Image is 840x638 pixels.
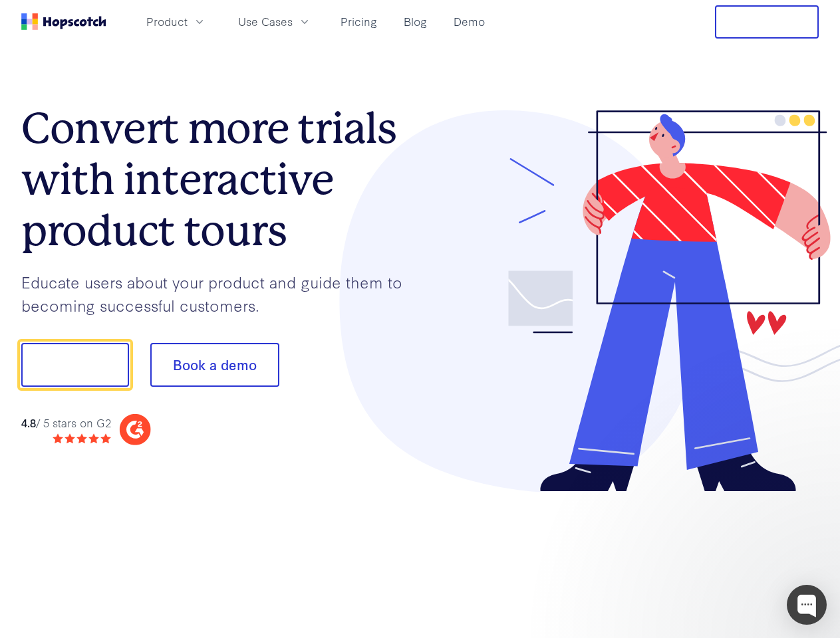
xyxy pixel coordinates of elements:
button: Show me! [21,343,129,387]
a: Home [21,13,106,30]
div: / 5 stars on G2 [21,415,111,431]
button: Use Cases [230,11,319,33]
button: Free Trial [715,5,819,39]
strong: 4.8 [21,415,36,430]
a: Demo [448,11,490,33]
a: Pricing [335,11,382,33]
h1: Convert more trials with interactive product tours [21,103,420,256]
span: Use Cases [238,13,293,30]
a: Blog [398,11,432,33]
p: Educate users about your product and guide them to becoming successful customers. [21,270,420,316]
button: Product [138,11,214,33]
span: Product [146,13,188,30]
button: Book a demo [150,343,279,387]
